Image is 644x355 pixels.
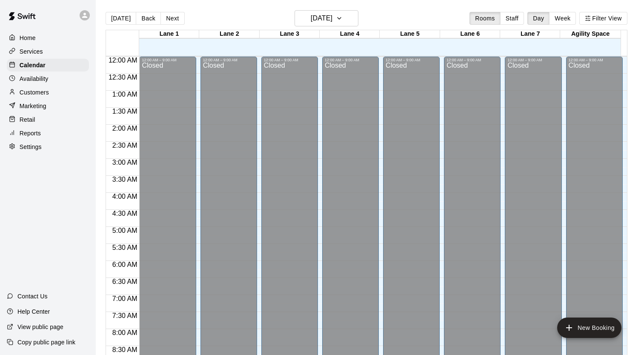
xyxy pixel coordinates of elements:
p: Contact Us [17,292,48,301]
p: Marketing [20,102,46,110]
span: 3:30 AM [110,176,140,183]
div: 12:00 AM – 9:00 AM [142,58,193,62]
button: Rooms [469,12,500,25]
button: Back [136,12,161,25]
div: 12:00 AM – 9:00 AM [447,58,498,62]
span: 8:30 AM [110,346,140,353]
span: 2:00 AM [110,125,140,132]
div: 12:00 AM – 9:00 AM [507,58,559,62]
h6: [DATE] [311,12,332,24]
div: Lane 5 [380,30,440,38]
span: 7:30 AM [110,312,140,319]
div: Agility Space [560,30,620,38]
button: Staff [500,12,524,25]
span: 1:30 AM [110,108,140,115]
div: 12:00 AM – 9:00 AM [264,58,315,62]
button: Filter View [579,12,627,25]
span: 5:00 AM [110,227,140,234]
div: Lane 4 [320,30,380,38]
a: Home [7,31,89,44]
span: 4:30 AM [110,210,140,217]
button: Next [160,12,184,25]
a: Availability [7,72,89,85]
p: Calendar [20,61,46,69]
p: Services [20,47,43,56]
span: 12:30 AM [106,74,140,81]
p: Reports [20,129,41,137]
button: [DATE] [295,10,358,26]
span: 4:00 AM [110,193,140,200]
p: View public page [17,323,63,331]
span: 3:00 AM [110,159,140,166]
span: 2:30 AM [110,142,140,149]
div: Lane 1 [139,30,199,38]
p: Home [20,34,36,42]
span: 6:30 AM [110,278,140,285]
span: 12:00 AM [106,57,140,64]
span: 6:00 AM [110,261,140,268]
button: add [557,318,621,338]
a: Reports [7,127,89,140]
div: Lane 6 [440,30,500,38]
p: Customers [20,88,49,97]
div: Lane 7 [500,30,560,38]
div: 12:00 AM – 9:00 AM [386,58,437,62]
a: Settings [7,140,89,153]
a: Marketing [7,100,89,112]
a: Customers [7,86,89,99]
div: 12:00 AM – 9:00 AM [569,58,620,62]
a: Calendar [7,59,89,72]
p: Availability [20,74,49,83]
a: Services [7,45,89,58]
p: Copy public page link [17,338,75,346]
a: Retail [7,113,89,126]
p: Retail [20,115,35,124]
div: 12:00 AM – 9:00 AM [203,58,255,62]
span: 8:00 AM [110,329,140,336]
button: Day [527,12,550,25]
button: [DATE] [106,12,136,25]
div: Lane 3 [260,30,320,38]
span: 5:30 AM [110,244,140,251]
p: Settings [20,143,42,151]
span: 7:00 AM [110,295,140,302]
span: 1:00 AM [110,91,140,98]
button: Week [549,12,576,25]
div: Lane 2 [199,30,259,38]
p: Help Center [17,307,50,316]
div: 12:00 AM – 9:00 AM [325,58,376,62]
